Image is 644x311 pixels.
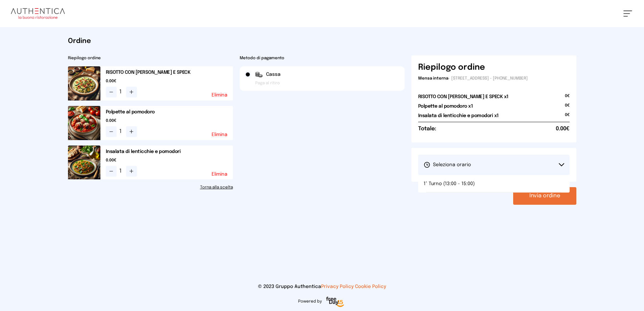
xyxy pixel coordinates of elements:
img: logo-freeday.3e08031.png [325,295,346,309]
p: © 2023 Gruppo Authentica [11,283,633,290]
span: Powered by [298,299,322,304]
a: Cookie Policy [355,284,386,289]
span: Seleziona orario [424,161,471,168]
button: Invia ordine [513,187,576,205]
button: Seleziona orario [418,155,570,175]
span: 1° Turno (13:00 - 15:00) [424,180,475,187]
a: Privacy Policy [321,284,354,289]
